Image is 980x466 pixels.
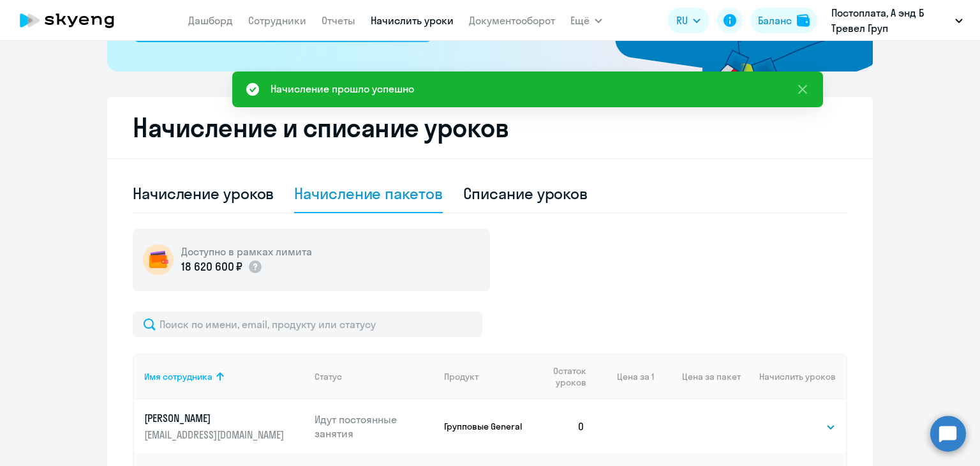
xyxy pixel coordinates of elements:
[143,244,174,275] img: wallet-circle.png
[463,183,588,204] div: Списание уроков
[322,14,355,27] a: Отчеты
[667,8,709,33] button: RU
[133,112,847,143] h2: Начисление и списание уроков
[654,354,741,400] th: Цена за пакет
[144,428,287,442] p: [EMAIL_ADDRESS][DOMAIN_NAME]
[570,8,602,33] button: Ещё
[144,411,304,442] a: [PERSON_NAME][EMAIL_ADDRESS][DOMAIN_NAME]
[741,354,846,400] th: Начислить уроков
[540,365,586,388] span: Остаток уроков
[750,8,817,33] button: Балансbalance
[271,81,414,96] div: Начисление прошло успешно
[676,13,688,28] span: RU
[758,13,792,28] div: Баланс
[315,412,434,440] p: Идут постоянные занятия
[444,371,479,382] div: Продукт
[540,365,595,388] div: Остаток уроков
[570,13,590,28] span: Ещё
[371,14,454,27] a: Начислить уроки
[144,371,212,382] div: Имя сотрудника
[444,421,530,432] p: Групповые General
[469,14,555,27] a: Документооборот
[315,371,434,382] div: Статус
[188,14,233,27] a: Дашборд
[144,371,304,382] div: Имя сотрудника
[133,312,482,337] input: Поиск по имени, email, продукту или статусу
[294,183,442,204] div: Начисление пакетов
[831,5,950,36] p: Постоплата, А энд Б Тревел Груп
[530,400,595,453] td: 0
[797,14,810,27] img: balance
[181,259,242,275] p: 18 620 600 ₽
[248,14,306,27] a: Сотрудники
[181,244,312,259] h5: Доступно в рамках лимита
[315,371,342,382] div: Статус
[825,5,969,36] button: Постоплата, А энд Б Тревел Груп
[133,183,274,204] div: Начисление уроков
[444,371,530,382] div: Продукт
[595,354,654,400] th: Цена за 1
[144,411,287,425] p: [PERSON_NAME]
